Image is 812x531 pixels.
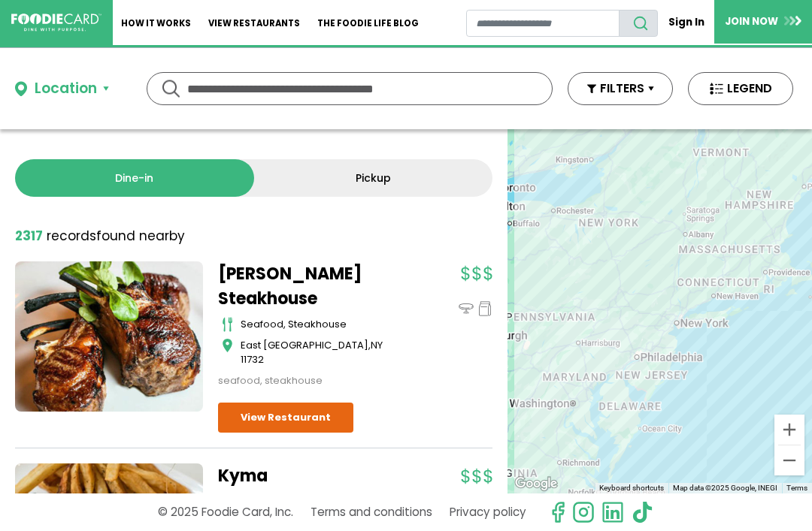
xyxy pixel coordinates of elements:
[774,415,804,445] button: Zoom in
[15,227,185,246] div: found nearby
[631,501,653,523] img: tiktok.svg
[673,484,777,492] span: Map data ©2025 Google, INEGI
[241,338,368,352] span: East [GEOGRAPHIC_DATA]
[158,499,293,525] p: © 2025 Foodie Card, Inc.
[241,338,406,367] div: ,
[547,501,569,523] svg: check us out on facebook
[658,9,714,35] a: Sign In
[15,159,254,197] a: Dine-in
[218,261,406,311] a: [PERSON_NAME] Steakhouse
[511,474,561,493] img: Google
[15,227,43,245] strong: 2317
[450,499,526,525] a: Privacy policy
[311,499,432,525] a: Terms and conditions
[222,338,233,353] img: map_icon.svg
[241,352,264,367] span: 11732
[459,301,474,316] img: dinein_icon.svg
[511,474,561,493] a: Open this area in Google Maps (opens a new window)
[222,317,233,332] img: cutlery_icon.svg
[218,403,353,433] a: View Restaurant
[254,159,493,197] a: Pickup
[15,78,109,100] button: Location
[599,483,664,493] button: Keyboard shortcuts
[688,72,793,105] button: LEGEND
[47,227,96,245] span: records
[477,301,492,316] img: pickup_icon.svg
[466,10,620,37] input: restaurant search
[601,501,624,523] img: linkedin.svg
[11,14,101,32] img: FoodieCard; Eat, Drink, Save, Donate
[218,373,406,388] div: seafood, steakhouse
[568,72,673,105] button: FILTERS
[786,484,807,492] a: Terms
[371,338,383,352] span: NY
[774,445,804,475] button: Zoom out
[619,10,658,37] button: search
[218,463,406,488] a: Kyma
[241,317,406,332] div: seafood, steakhouse
[35,78,97,100] div: Location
